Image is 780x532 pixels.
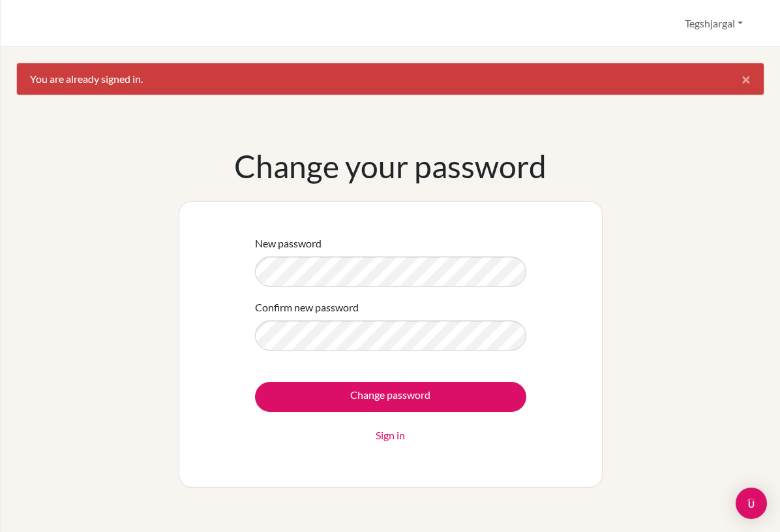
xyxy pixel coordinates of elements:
label: New password [255,236,322,251]
a: Sign in [376,428,405,443]
button: Tegshjargal [679,11,749,36]
span: × [742,69,751,88]
h1: Change your password [234,148,547,185]
button: Close [728,63,764,95]
label: Confirm new password [255,300,359,315]
div: Open Intercom Messenger [736,488,767,519]
div: You are already signed in. [16,63,764,95]
input: Change password [255,382,526,412]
